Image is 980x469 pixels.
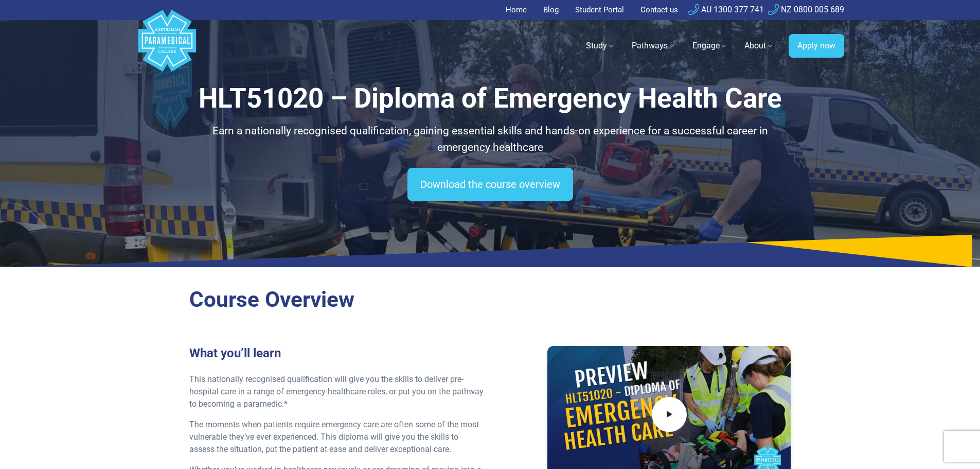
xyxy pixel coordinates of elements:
a: AU 1300 377 741 [688,5,764,14]
p: Earn a nationally recognised qualification, gaining essential skills and hands-on experience for ... [189,123,791,155]
a: Study [580,31,621,60]
a: Australian Paramedical College [136,20,198,72]
h2: Course Overview [189,287,791,313]
a: Apply now [789,34,844,58]
p: This nationally recognised qualification will give you the skills to deliver pre-hospital care in... [189,373,484,410]
a: NZ 0800 005 689 [768,5,844,14]
a: Download the course overview [407,168,573,201]
h3: What you’ll learn [189,346,484,361]
p: The moments when patients require emergency care are often some of the most vulnerable they’ve ev... [189,419,484,456]
a: Engage [686,31,734,60]
h1: HLT51020 – Diploma of Emergency Health Care [189,82,791,115]
a: Pathways [626,31,682,60]
a: About [738,31,780,60]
